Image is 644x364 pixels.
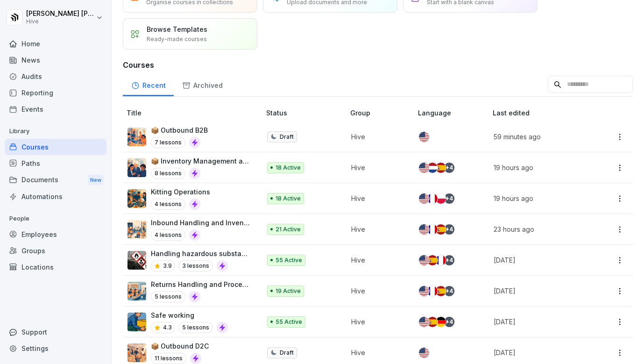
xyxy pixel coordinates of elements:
[127,251,146,270] img: ro33qf0i8ndaw7nkfv0stvse.png
[127,220,146,239] img: t72cg3dsrbajyqggvzmlmfek.png
[276,194,301,203] p: 18 Active
[5,101,106,117] div: Events
[151,249,251,258] p: Handling hazardous substances
[494,132,589,142] p: 59 minutes ago
[419,255,429,265] img: us.svg
[151,229,185,241] p: 4 lessons
[5,68,106,85] a: Audits
[163,262,172,270] p: 3.9
[276,164,301,172] p: 18 Active
[351,132,403,142] p: Hive
[444,317,454,327] div: + 4
[151,218,251,228] p: Inbound Handling and Inventory Restocking
[174,72,231,96] a: Archived
[419,132,429,142] img: us.svg
[444,255,454,265] div: + 4
[276,318,302,326] p: 55 Active
[151,125,208,135] p: 📦 Outbound B2B
[5,171,106,189] a: DocumentsNew
[5,226,106,243] a: Employees
[351,348,403,357] p: Hive
[5,155,106,171] a: Paths
[151,291,185,302] p: 5 lessons
[444,193,454,204] div: + 4
[436,286,446,296] img: es.svg
[5,171,106,189] div: Documents
[427,286,438,296] img: fr.svg
[123,59,633,71] h3: Courses
[178,260,213,271] p: 3 lessons
[5,124,106,139] p: Library
[151,279,251,289] p: Returns Handling and Process Flow
[419,224,429,235] img: us.svg
[351,286,403,296] p: Hive
[419,286,429,296] img: us.svg
[147,35,207,43] p: Ready-made courses
[427,193,438,204] img: fr.svg
[26,10,94,18] p: [PERSON_NAME] [PERSON_NAME]
[494,286,589,296] p: [DATE]
[151,187,210,197] p: Kitting Operations
[5,340,106,357] a: Settings
[419,348,429,358] img: us.svg
[5,139,106,155] a: Courses
[127,108,262,118] p: Title
[494,317,589,327] p: [DATE]
[436,317,446,327] img: de.svg
[127,128,146,146] img: xc7nf3d4jwvfywnbzt6h68df.png
[5,259,106,275] a: Locations
[427,163,438,173] img: nl.svg
[280,133,294,141] p: Draft
[351,224,403,234] p: Hive
[419,193,429,204] img: us.svg
[5,211,106,226] p: People
[280,349,294,357] p: Draft
[427,317,438,327] img: es.svg
[178,322,213,333] p: 5 lessons
[5,52,106,68] a: News
[5,188,106,205] a: Automations
[5,243,106,259] a: Groups
[151,168,185,179] p: 8 lessons
[351,163,403,172] p: Hive
[351,317,403,327] p: Hive
[266,108,347,118] p: Status
[494,193,589,203] p: 19 hours ago
[123,72,174,96] a: Recent
[127,158,146,177] img: aidnvelekitijs2kqwqm5dln.png
[276,225,301,234] p: 21 Active
[151,156,251,166] p: 📦 Inventory Management and Investigations
[163,323,172,332] p: 4.3
[418,108,489,118] p: Language
[419,317,429,327] img: us.svg
[276,256,302,264] p: 55 Active
[494,348,589,357] p: [DATE]
[147,24,207,34] p: Browse Templates
[127,343,146,362] img: aul0s4anxaw34jzwydbhh5d5.png
[444,224,454,235] div: + 4
[5,85,106,101] a: Reporting
[419,163,429,173] img: us.svg
[494,163,589,172] p: 19 hours ago
[276,287,301,295] p: 19 Active
[5,324,106,340] div: Support
[151,137,185,148] p: 7 lessons
[494,255,589,265] p: [DATE]
[151,310,228,320] p: Safe working
[351,255,403,265] p: Hive
[127,282,146,300] img: whxspouhdmc5dw11exs3agrf.png
[5,36,106,52] a: Home
[436,163,446,173] img: es.svg
[127,189,146,208] img: tjh8e7lxbtqfiykh70cq83wv.png
[494,224,589,234] p: 23 hours ago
